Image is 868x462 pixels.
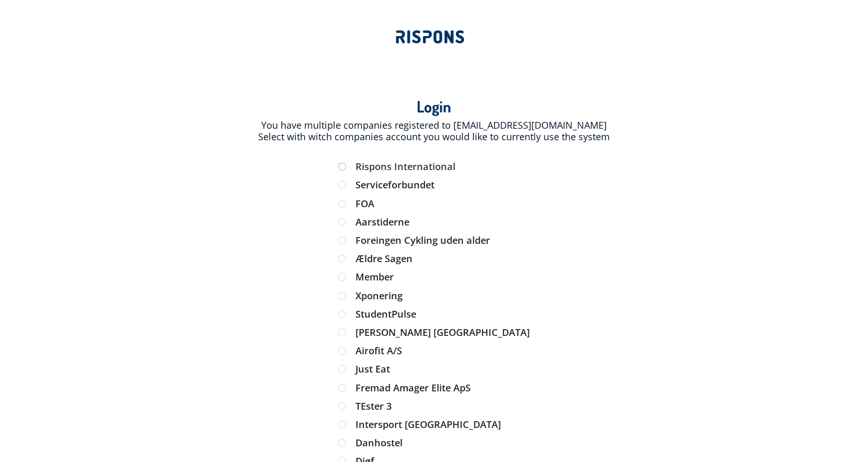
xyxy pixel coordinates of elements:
[338,438,530,447] label: Danhostel
[75,81,793,117] div: Login
[338,310,530,319] label: StudentPulse
[338,384,530,392] label: Fremad Amager Elite ApS
[338,254,530,263] label: Ældre Sagen
[338,291,530,300] label: Xponering
[338,346,530,355] label: Airofit A/S
[338,328,530,337] label: [PERSON_NAME] [GEOGRAPHIC_DATA]
[338,236,530,245] label: Foreingen Cykling uden alder
[338,273,530,281] label: Member
[338,162,530,171] label: Rispons International
[338,218,530,227] label: Aarstiderne
[68,114,800,148] div: You have multiple companies registered to [EMAIL_ADDRESS][DOMAIN_NAME] Select with witch companie...
[338,420,530,429] label: Intersport [GEOGRAPHIC_DATA]
[338,181,530,189] label: Serviceforbundet
[338,365,530,374] label: Just Eat
[338,402,530,411] label: TEster 3
[338,199,530,208] label: FOA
